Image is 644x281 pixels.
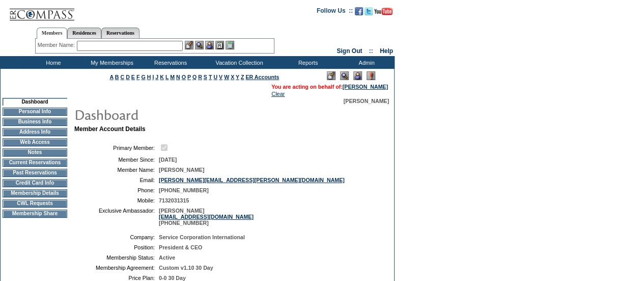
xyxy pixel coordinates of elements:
a: Subscribe to our YouTube Channel [374,10,393,16]
td: Membership Share [3,210,67,218]
td: Personal Info [3,108,67,116]
td: Vacation Collection [199,56,277,69]
td: Address Info [3,128,67,136]
a: B [115,74,119,80]
td: Dashboard [3,98,67,106]
img: Follow us on Twitter [365,7,373,15]
td: Email: [78,177,155,183]
a: F [136,74,140,80]
span: You are acting on behalf of: [271,84,388,90]
span: President & CEO [159,244,202,250]
span: Active [159,254,175,261]
td: Home [23,56,81,69]
b: Member Account Details [74,125,146,133]
a: Follow us on Twitter [365,10,373,16]
td: Business Info [3,118,67,126]
td: Membership Agreement: [78,265,155,271]
span: 0-0 30 Day [159,275,186,281]
a: Y [236,74,239,80]
td: CWL Requests [3,199,67,208]
img: Impersonate [205,41,214,49]
td: Reservations [140,56,199,69]
td: Membership Status: [78,254,155,261]
td: Current Reservations [3,159,67,167]
a: S [204,74,207,80]
td: Follow Us :: [317,6,353,18]
a: K [160,74,164,80]
img: Impersonate [353,71,362,80]
img: View Mode [340,71,349,80]
a: V [219,74,222,80]
a: X [231,74,234,80]
img: Edit Mode [327,71,335,80]
a: G [141,74,145,80]
a: Clear [271,91,285,97]
td: Phone: [78,187,155,193]
span: 7132031315 [159,197,189,203]
a: [PERSON_NAME] [343,84,388,90]
a: Become our fan on Facebook [355,10,363,16]
span: :: [369,47,373,55]
td: Company: [78,234,155,240]
span: [PERSON_NAME] [159,167,204,173]
img: b_calculator.gif [226,41,234,49]
a: O [182,74,186,80]
td: Exclusive Ambassador: [78,208,155,226]
a: ER Accounts [245,74,279,80]
span: [DATE] [159,157,177,163]
a: H [147,74,151,80]
span: [PHONE_NUMBER] [159,187,209,193]
td: Past Reservations [3,169,67,177]
a: N [176,74,180,80]
img: b_edit.gif [185,41,193,49]
a: Q [192,74,197,80]
a: W [224,74,229,80]
a: Reservations [101,28,139,38]
td: Mobile: [78,197,155,203]
a: [EMAIL_ADDRESS][DOMAIN_NAME] [159,214,254,220]
img: Become our fan on Facebook [355,7,363,15]
a: E [131,74,135,80]
a: I [152,74,154,80]
a: Sign Out [337,47,362,55]
td: Web Access [3,138,67,146]
a: Residences [67,28,101,38]
a: Members [37,28,68,39]
span: [PERSON_NAME] [344,98,389,104]
a: R [198,74,202,80]
div: Member Name: [38,41,77,49]
a: U [213,74,217,80]
a: M [170,74,175,80]
img: Log Concern/Member Elevation [367,71,375,80]
a: [PERSON_NAME][EMAIL_ADDRESS][PERSON_NAME][DOMAIN_NAME] [159,177,345,183]
a: T [209,74,212,80]
a: Help [380,47,393,55]
span: [PERSON_NAME] [PHONE_NUMBER] [159,208,254,226]
a: P [187,74,191,80]
td: Price Plan: [78,275,155,281]
td: Notes [3,148,67,157]
a: J [155,74,158,80]
td: Member Since: [78,157,155,163]
td: Member Name: [78,167,155,173]
td: My Memberships [81,56,140,69]
td: Primary Member: [78,143,155,152]
a: C [120,74,124,80]
span: Custom v1.10 30 Day [159,265,213,271]
td: Admin [336,56,395,69]
img: Subscribe to our YouTube Channel [374,8,393,15]
td: Credit Card Info [3,179,67,187]
td: Reports [277,56,336,69]
img: pgTtlDashboard.gif [74,104,277,124]
img: Reservations [215,41,224,49]
img: View [195,41,204,49]
span: Service Corporation International [159,234,245,240]
a: Z [241,74,244,80]
a: A [110,74,114,80]
td: Membership Details [3,189,67,197]
a: D [126,74,130,80]
a: L [165,74,169,80]
td: Position: [78,244,155,250]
